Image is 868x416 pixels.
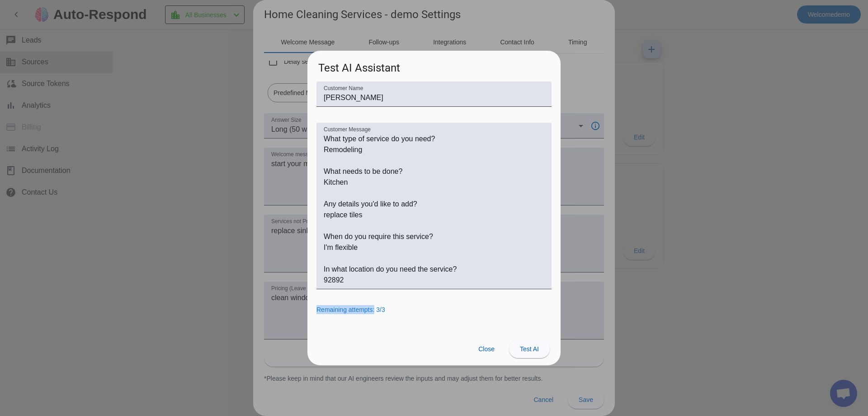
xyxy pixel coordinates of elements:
[478,345,495,353] span: Close
[509,340,550,358] button: Test AI
[520,345,539,353] span: Test AI
[324,86,363,91] mat-label: Customer Name
[471,340,502,358] button: Close
[316,306,385,313] span: Remaining attempts: 3/3
[324,127,371,133] mat-label: Customer Message
[307,51,561,81] h2: Test AI Assistant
